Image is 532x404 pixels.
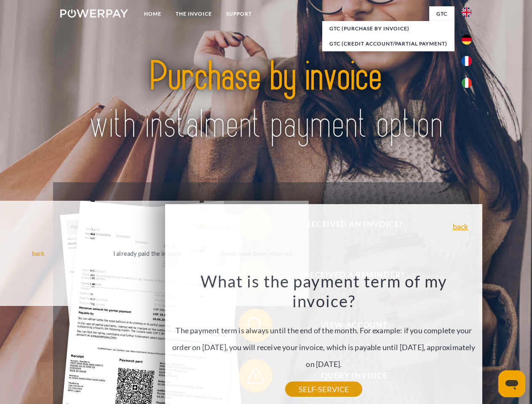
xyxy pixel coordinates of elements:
img: logo-powerpay-white.svg [60,9,128,18]
iframe: Button to launch messaging window [498,370,525,397]
a: THE INVOICE [168,6,219,21]
a: GTC (Purchase by invoice) [322,21,454,36]
img: fr [462,56,472,66]
div: The payment term is always until the end of the month. For example: if you complete your order on... [170,271,478,389]
img: de [462,35,472,45]
a: back [453,223,468,230]
a: Support [219,6,259,21]
img: it [462,78,472,88]
img: title-powerpay_en.svg [80,40,452,161]
a: SELF-SERVICE [285,382,362,397]
a: GTC [429,6,454,21]
h3: What is the payment term of my invoice? [170,271,478,311]
div: I already paid the invoice [100,247,195,259]
a: GTC (Credit account/partial payment) [322,36,454,51]
a: Home [137,6,168,21]
img: en [462,7,472,17]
